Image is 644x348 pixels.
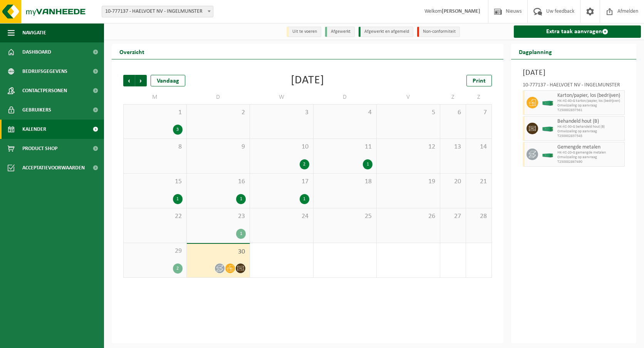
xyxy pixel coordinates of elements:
td: W [250,90,314,104]
strong: [PERSON_NAME] [442,8,480,14]
div: 10-777137 - HAELVOET NV - INGELMUNSTER [523,83,625,90]
div: 1 [173,194,183,204]
h2: Dagplanning [511,44,560,59]
span: 22 [127,212,183,221]
span: 11 [317,143,373,151]
span: 28 [470,212,488,221]
span: 17 [254,177,309,186]
span: 10 [254,143,309,151]
span: T250002837361 [557,108,623,113]
div: 1 [300,194,309,204]
span: 6 [444,108,462,117]
li: Afgewerkt en afgemeld [359,27,413,37]
span: 3 [254,108,309,117]
span: Volgende [135,75,147,86]
div: 1 [236,194,246,204]
span: 12 [381,143,436,151]
span: Behandeld hout (B) [557,118,623,125]
span: 4 [317,108,373,117]
td: D [187,90,250,104]
span: 30 [191,248,246,256]
span: Contactpersonen [22,81,67,100]
div: 1 [363,159,372,169]
span: 27 [444,212,462,221]
span: 21 [470,177,488,186]
span: Print [473,78,486,84]
img: HK-XC-30-GN-00 [542,126,553,132]
span: Omwisseling op aanvraag [557,129,623,134]
span: 18 [317,177,373,186]
div: 2 [300,159,309,169]
span: 29 [127,247,183,255]
span: Gemengde metalen [557,144,623,150]
span: Bedrijfsgegevens [22,62,67,81]
iframe: chat widget [4,331,129,348]
li: Non-conformiteit [417,27,460,37]
span: 23 [191,212,246,221]
span: 13 [444,143,462,151]
span: Gebruikers [22,100,51,120]
span: HK-XC-40-G karton/papier, los (bedrijven) [557,99,623,103]
td: M [123,90,187,104]
img: HK-XC-20-GN-00 [542,152,553,157]
img: HK-XC-30-GN-00 [542,100,553,106]
div: 3 [173,125,183,135]
a: Extra taak aanvragen [514,25,641,38]
span: 26 [381,212,436,221]
a: Print [466,75,492,86]
span: T250002867490 [557,160,623,164]
span: Karton/papier, los (bedrijven) [557,93,623,99]
span: Product Shop [22,139,57,158]
li: Afgewerkt [325,27,355,37]
span: 10-777137 - HAELVOET NV - INGELMUNSTER [102,6,213,17]
span: Dashboard [22,42,51,62]
span: 24 [254,212,309,221]
span: 8 [127,143,183,151]
span: 19 [381,177,436,186]
span: 10-777137 - HAELVOET NV - INGELMUNSTER [102,6,213,17]
td: Z [466,90,492,104]
h2: Overzicht [112,44,152,59]
div: 2 [173,264,183,274]
span: 14 [470,143,488,151]
span: Kalender [22,120,46,139]
span: 15 [127,177,183,186]
td: V [377,90,440,104]
span: Acceptatievoorwaarden [22,158,85,177]
span: HK-XC-30-G behandeld hout (B) [557,125,623,129]
span: 7 [470,108,488,117]
div: 1 [236,229,246,239]
span: Omwisseling op aanvraag [557,103,623,108]
span: 2 [191,108,246,117]
span: T250002837345 [557,134,623,139]
span: 5 [381,108,436,117]
span: 1 [127,108,183,117]
span: 9 [191,143,246,151]
li: Uit te voeren [287,27,321,37]
td: Z [440,90,466,104]
span: 16 [191,177,246,186]
h3: [DATE] [523,67,625,79]
span: HK-XC-20-G gemengde metalen [557,150,623,155]
div: Vandaag [151,75,185,86]
span: 25 [317,212,373,221]
span: Vorige [123,75,135,86]
span: Navigatie [22,23,46,42]
span: Omwisseling op aanvraag [557,155,623,160]
div: [DATE] [291,75,324,86]
span: 20 [444,177,462,186]
td: D [314,90,377,104]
